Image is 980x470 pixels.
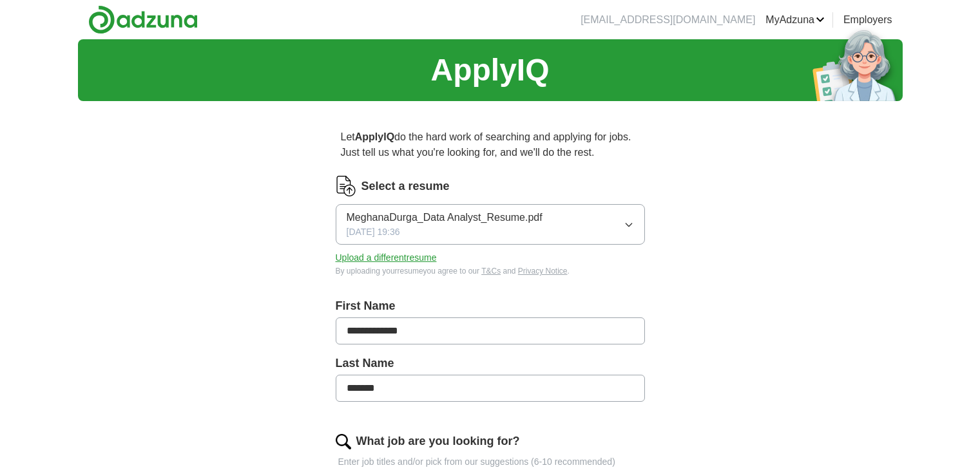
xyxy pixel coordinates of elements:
[336,265,645,277] div: By uploading your resume you agree to our and .
[518,267,568,276] a: Privacy Notice
[336,455,645,469] p: Enter job titles and/or pick from our suggestions (6-10 recommended)
[765,12,825,28] a: MyAdzuna
[843,12,892,28] a: Employers
[336,251,437,265] button: Upload a differentresume
[88,5,198,34] img: Adzuna logo
[336,434,351,449] img: search.png
[356,433,520,450] label: What job are you looking for?
[355,131,394,142] strong: ApplyIQ
[336,204,645,245] button: MeghanaDurga_Data Analyst_Resume.pdf[DATE] 19:36
[336,297,645,315] label: First Name
[336,124,645,165] p: Let do the hard work of searching and applying for jobs. Just tell us what you're looking for, an...
[581,12,755,28] li: [EMAIL_ADDRESS][DOMAIN_NAME]
[336,355,645,372] label: Last Name
[347,210,543,225] span: MeghanaDurga_Data Analyst_Resume.pdf
[361,178,450,195] label: Select a resume
[347,225,400,239] span: [DATE] 19:36
[336,176,356,196] img: CV Icon
[481,267,501,276] a: T&Cs
[430,47,549,93] h1: ApplyIQ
